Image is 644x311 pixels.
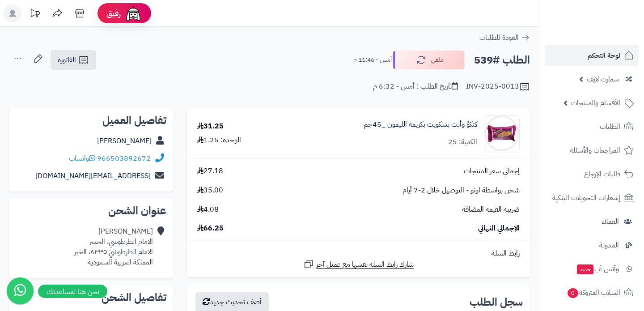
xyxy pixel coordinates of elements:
a: [PERSON_NAME] [97,136,152,146]
span: الفاتورة [58,55,76,65]
span: رفيق [106,8,121,19]
span: ضريبة القيمة المضافة [462,204,520,215]
a: الطلبات [545,116,639,137]
a: [EMAIL_ADDRESS][DOMAIN_NAME] [35,170,151,181]
small: أمس - 11:46 م [353,55,392,64]
span: شحن بواسطة اوتو - التوصيل خلال 2-7 أيام [402,185,520,196]
button: ملغي [393,51,465,69]
div: INV-2025-0013 [466,81,530,92]
span: المدونة [599,239,619,251]
span: المراجعات والأسئلة [570,144,620,157]
span: وآتس آب [576,263,619,275]
img: ai-face.png [124,4,142,22]
a: المراجعات والأسئلة [545,140,639,161]
span: العملاء [602,215,619,228]
a: كتكوً وأنت بسكويت بكريمة الليمون _45جم [364,119,477,130]
img: IMG_1683-90x90.JPG [484,115,519,151]
div: 31.25 [197,121,224,132]
span: 27.18 [197,166,223,176]
h2: الطلب #539 [474,51,530,69]
span: السلات المتروكة [567,286,620,299]
span: شارك رابط السلة نفسها مع عميل آخر [316,260,414,270]
a: الفاتورة [51,50,96,70]
a: طلبات الإرجاع [545,163,639,185]
a: واتساب [69,153,95,164]
a: المدونة [545,234,639,256]
a: 966503892672 [97,153,151,164]
h3: سجل الطلب [470,297,523,307]
span: سمارت لايف [587,73,619,85]
span: 35.00 [197,185,223,196]
a: وآتس آبجديد [545,258,639,280]
span: طلبات الإرجاع [584,168,620,180]
span: لوحة التحكم [588,49,620,62]
a: تحديثات المنصة [24,4,46,25]
span: العودة للطلبات [479,32,519,43]
h2: عنوان الشحن [16,205,166,216]
a: العودة للطلبات [479,32,530,43]
a: العملاء [545,211,639,232]
div: تاريخ الطلب : أمس - 6:32 م [373,81,458,92]
div: الوحدة: 1.25 [197,135,241,145]
span: جديد [577,264,593,274]
span: الطلبات [600,120,620,133]
a: السلات المتروكة0 [545,282,639,303]
span: الأقسام والمنتجات [571,97,620,109]
a: لوحة التحكم [545,45,639,66]
span: الإجمالي النهائي [478,223,520,234]
span: إشعارات التحويلات البنكية [552,192,620,204]
span: 66.25 [197,223,224,234]
div: الكمية: 25 [448,137,477,147]
div: رابط السلة [191,248,526,259]
h2: تفاصيل العميل [16,115,166,126]
span: 4.08 [197,204,219,215]
span: إجمالي سعر المنتجات [464,166,520,176]
span: 0 [568,288,578,298]
a: شارك رابط السلة نفسها مع عميل آخر [303,259,414,270]
div: [PERSON_NAME] الامام الطرطوشي، الجسر الامام الطرطوشي ٨٣٣٥، الخبر المملكة العربية السعودية [74,226,153,267]
a: إشعارات التحويلات البنكية [545,187,639,209]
